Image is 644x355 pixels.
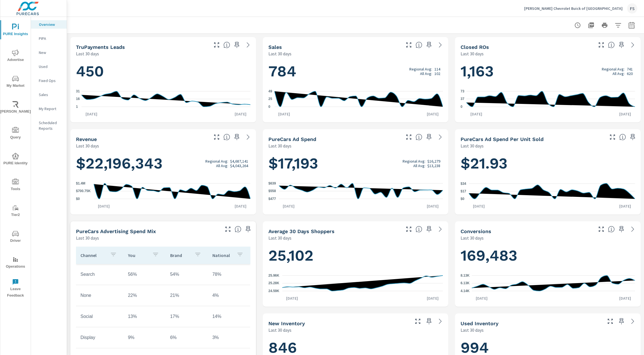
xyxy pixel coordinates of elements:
[216,163,228,168] p: All Avg:
[416,134,422,140] span: Total cost of media for all PureCars channels for the selected dealership group over the selected...
[244,225,253,234] span: Save this to your personalized report
[166,288,208,302] td: 21%
[76,189,91,193] text: $700.75K
[436,40,445,49] a: See more details in report
[2,153,29,167] span: PURE Identity
[627,71,633,76] p: 620
[615,203,635,209] p: [DATE]
[628,133,637,142] span: Save this to your personalized report
[268,105,270,109] text: 0
[461,182,466,186] text: $34
[268,154,443,173] h1: $17,193
[39,78,62,83] p: Fixed Ops
[461,246,635,265] h1: 169,483
[205,159,228,163] p: Regional Avg:
[232,40,241,49] span: Save this to your personalized report
[413,317,422,326] button: Make Fullscreen
[170,252,190,258] p: Brand
[413,163,425,168] p: All Avg:
[617,317,626,326] span: Save this to your personalized report
[244,40,253,49] a: See more details in report
[76,142,99,149] p: Last 30 days
[124,331,166,345] td: 9%
[268,44,282,50] h5: Sales
[2,49,29,63] span: Advertise
[472,295,492,301] p: [DATE]
[2,204,29,218] span: Tier2
[82,111,101,117] p: [DATE]
[612,71,625,76] p: All Avg:
[461,289,470,293] text: 4.14K
[436,317,445,326] a: See more details in report
[461,197,465,201] text: $0
[615,295,635,301] p: [DATE]
[524,6,623,11] p: [PERSON_NAME] Chevrolet Buick of [GEOGRAPHIC_DATA]
[434,71,440,76] p: 102
[423,295,443,301] p: [DATE]
[425,40,434,49] span: Save this to your personalized report
[223,134,230,140] span: Total sales revenue over the selected date range. [Source: This data is sourced from the dealer’s...
[268,142,291,149] p: Last 30 days
[76,97,80,101] text: 16
[166,310,208,324] td: 17%
[461,235,484,241] p: Last 30 days
[231,111,250,117] p: [DATE]
[282,295,302,301] p: [DATE]
[279,203,299,209] p: [DATE]
[39,50,62,55] p: New
[268,97,272,101] text: 25
[0,17,31,301] div: nav menu
[208,331,250,345] td: 3%
[212,40,221,49] button: Make Fullscreen
[461,281,470,285] text: 6.13K
[2,256,29,270] span: Operations
[617,40,626,49] span: Save this to your personalized report
[602,67,625,71] p: Regional Avg:
[124,310,166,324] td: 13%
[268,189,276,193] text: $558
[268,327,291,333] p: Last 30 days
[268,228,335,234] h5: Average 30 Days Shoppers
[461,136,544,142] h5: PureCars Ad Spend Per Unit Sold
[31,90,67,99] div: Sales
[76,136,97,142] h5: Revenue
[626,20,637,31] button: Select Date Range
[223,42,230,48] span: The number of truPayments leads.
[268,197,276,201] text: $477
[461,274,470,277] text: 8.13K
[2,179,29,192] span: Tools
[427,159,440,163] p: $16,279
[466,111,486,117] p: [DATE]
[409,67,432,71] p: Regional Avg:
[39,120,62,131] p: Scheduled Reports
[627,3,637,13] div: FS
[617,225,626,234] span: Save this to your personalized report
[230,163,248,168] p: $4,043,264
[76,44,125,50] h5: truPayments Leads
[416,42,422,48] span: Number of vehicles sold by the dealership over the selected date range. [Source: This data is sou...
[461,44,489,50] h5: Closed ROs
[76,50,99,57] p: Last 30 days
[76,181,85,185] text: $1.4M
[423,203,443,209] p: [DATE]
[597,40,606,49] button: Make Fullscreen
[31,48,67,57] div: New
[425,225,434,234] span: Save this to your personalized report
[76,105,78,109] text: 1
[31,119,67,133] div: Scheduled Reports
[597,225,606,234] button: Make Fullscreen
[76,310,124,324] td: Social
[208,310,250,324] td: 14%
[212,133,221,142] button: Make Fullscreen
[235,226,241,233] span: This table looks at how you compare to the amount of budget you spend per channel as opposed to y...
[268,281,279,285] text: 25.28K
[76,235,99,241] p: Last 30 days
[76,197,80,201] text: $0
[425,317,434,326] span: Save this to your personalized report
[612,20,624,31] button: Apply Filters
[124,288,166,302] td: 22%
[427,163,440,168] p: $13,238
[2,230,29,244] span: Driver
[461,62,635,81] h1: 1,163
[268,62,443,81] h1: 784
